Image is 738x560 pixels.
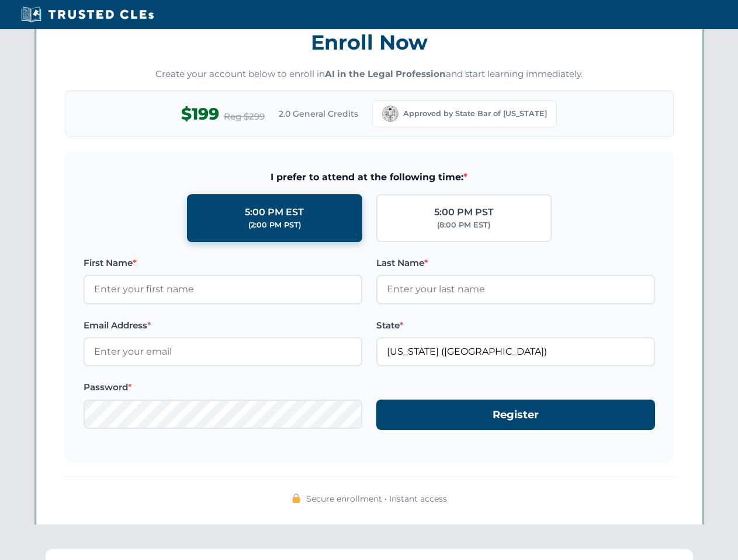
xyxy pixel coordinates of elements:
[376,275,655,304] input: Enter your last name
[84,318,362,332] label: Email Address
[376,337,655,366] input: California (CA)
[376,256,655,270] label: Last Name
[403,108,547,120] span: Approved by State Bar of [US_STATE]
[306,492,447,505] span: Secure enrollment • Instant access
[224,110,265,124] span: Reg $299
[376,400,655,430] button: Register
[65,24,674,61] h3: Enroll Now
[84,380,362,394] label: Password
[325,68,446,79] strong: AI in the Legal Profession
[245,205,304,220] div: 5:00 PM EST
[84,275,362,304] input: Enter your first name
[434,205,494,220] div: 5:00 PM PST
[292,494,301,503] img: 🔒
[84,170,655,185] span: I prefer to attend at the following time:
[437,219,490,231] div: (8:00 PM EST)
[248,219,301,231] div: (2:00 PM PST)
[65,68,674,81] p: Create your account below to enroll in and start learning immediately.
[376,318,655,332] label: State
[181,101,219,127] span: $199
[382,106,399,122] img: California Bar
[84,256,362,270] label: First Name
[84,337,362,366] input: Enter your email
[18,6,157,23] img: Trusted CLEs
[279,107,358,120] span: 2.0 General Credits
